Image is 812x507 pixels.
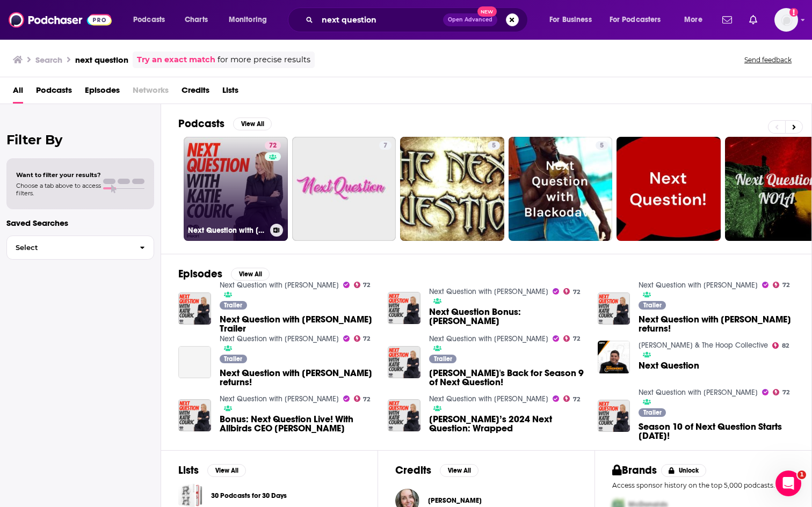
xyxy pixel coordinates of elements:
[782,343,789,348] span: 82
[598,341,630,373] img: Next Question
[775,471,801,496] iframe: Intercom live chat
[639,281,758,290] a: Next Question with Katie Couric
[395,464,431,477] h2: Credits
[6,218,154,228] p: Saved Searches
[379,141,392,150] a: 7
[269,141,277,151] span: 72
[354,395,371,402] a: 72
[75,55,128,65] h3: next question
[429,369,585,387] span: [PERSON_NAME]'s Back for Season 9 of Next Question!
[231,268,270,281] button: View All
[133,82,169,104] span: Networks
[220,315,375,333] a: Next Question with Katie Couric Trailer
[85,82,120,104] span: Episodes
[220,369,375,387] a: Next Question with Katie Couric returns!
[220,394,339,403] a: Next Question with Katie Couric
[677,11,716,28] button: open menu
[400,137,504,241] a: 5
[448,17,492,23] span: Open Advanced
[220,281,339,290] a: Next Question with Katie Couric
[643,302,662,308] span: Trailer
[207,464,246,477] button: View All
[434,356,452,362] span: Trailer
[782,283,789,288] span: 72
[773,282,789,288] a: 72
[774,8,798,32] button: Show profile menu
[798,471,806,479] span: 1
[7,244,131,251] span: Select
[429,307,585,326] span: Next Question Bonus: [PERSON_NAME]
[612,464,657,477] h2: Brands
[178,399,211,432] img: Bonus: Next Question Live! With Allbirds CEO Tim Brown
[542,11,605,28] button: open menu
[443,13,497,26] button: Open AdvancedNew
[598,400,630,432] img: Season 10 of Next Question Starts October 3rd!
[603,11,677,28] button: open menu
[178,117,224,130] h2: Podcasts
[185,12,208,27] span: Charts
[563,288,580,295] a: 72
[549,12,592,27] span: For Business
[428,496,482,505] a: Emily Lynn Paulson
[563,395,580,402] a: 72
[573,336,580,341] span: 72
[598,292,630,325] img: Next Question with Katie Couric returns!
[428,496,482,505] span: [PERSON_NAME]
[596,141,608,150] a: 5
[612,481,794,489] p: Access sponsor history on the top 5,000 podcasts.
[639,315,794,333] span: Next Question with [PERSON_NAME] returns!
[137,54,215,66] a: Try an exact match
[229,12,267,27] span: Monitoring
[126,11,179,28] button: open menu
[292,137,396,241] a: 7
[220,369,375,387] span: Next Question with [PERSON_NAME] returns!
[395,464,479,477] a: CreditsView All
[600,141,604,151] span: 5
[388,292,421,325] a: Next Question Bonus: Daisy Edgar-Jones
[6,236,154,260] button: Select
[220,415,375,433] a: Bonus: Next Question Live! With Allbirds CEO Tim Brown
[639,422,794,440] a: Season 10 of Next Question Starts October 3rd!
[388,346,421,379] a: Katie's Back for Season 9 of Next Question!
[745,11,762,29] a: Show notifications dropdown
[178,346,211,379] a: Next Question with Katie Couric returns!
[224,356,242,362] span: Trailer
[178,292,211,325] img: Next Question with Katie Couric Trailer
[429,415,585,433] span: [PERSON_NAME]’s 2024 Next Question: Wrapped
[182,82,209,104] a: Credits
[772,342,789,349] a: 82
[429,369,585,387] a: Katie's Back for Season 9 of Next Question!
[573,397,580,402] span: 72
[639,361,699,370] a: Next Question
[220,315,375,333] span: Next Question with [PERSON_NAME] Trailer
[639,315,794,333] a: Next Question with Katie Couric returns!
[639,422,794,440] span: Season 10 of Next Question Starts [DATE]!
[492,141,496,151] span: 5
[383,141,387,151] span: 7
[429,334,548,343] a: Next Question with Katie Couric
[9,10,112,30] a: Podchaser - Follow, Share and Rate Podcasts
[363,283,370,288] span: 72
[233,117,272,130] button: View All
[184,137,288,241] a: 72Next Question with [PERSON_NAME]
[684,12,702,27] span: More
[363,336,370,341] span: 72
[429,394,548,403] a: Next Question with Katie Couric
[36,82,72,104] span: Podcasts
[35,55,62,65] h3: Search
[178,267,222,281] h2: Episodes
[222,82,238,104] a: Lists
[789,8,798,17] svg: Add a profile image
[13,82,23,104] a: All
[509,137,613,241] a: 5
[661,464,707,477] button: Unlock
[178,117,272,130] a: PodcastsView All
[317,11,443,28] input: Search podcasts, credits, & more...
[488,141,500,150] a: 5
[610,12,661,27] span: For Podcasters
